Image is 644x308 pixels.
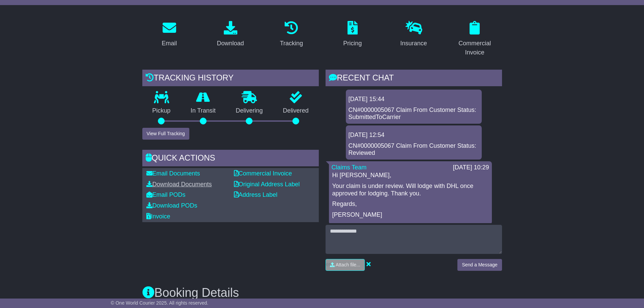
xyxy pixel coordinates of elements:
div: Pricing [343,39,362,48]
div: Quick Actions [142,150,319,168]
p: Regards, [332,200,488,208]
h3: Booking Details [142,286,502,300]
a: Pricing [339,19,366,50]
a: Original Address Label [234,181,300,188]
a: Invoice [146,213,170,220]
p: Pickup [142,107,181,115]
div: Insurance [400,39,427,48]
button: Send a Message [457,259,502,271]
a: Download Documents [146,181,212,188]
p: Delivering [226,107,273,115]
div: Tracking [280,39,303,48]
button: View Full Tracking [142,128,189,140]
a: Email [157,19,181,50]
a: Email Documents [146,170,200,177]
a: Download [212,19,248,50]
div: Email [162,39,177,48]
p: Hi [PERSON_NAME], [332,172,488,179]
div: Commercial Invoice [452,39,498,57]
div: [DATE] 15:44 [349,96,479,103]
a: Tracking [276,19,307,50]
a: Download PODs [146,202,197,209]
p: Delivered [273,107,319,115]
div: CN#0000005067 Claim From Customer Status: Reviewed [349,142,479,157]
div: [DATE] 12:54 [349,132,479,139]
p: Your claim is under review. Will lodge with DHL once approved for lodging. Thank you. [332,183,488,197]
a: Commercial Invoice [234,170,292,177]
div: [DATE] 10:29 [453,164,489,171]
a: Commercial Invoice [448,19,502,60]
span: © One World Courier 2025. All rights reserved. [111,300,209,306]
p: In Transit [181,107,226,115]
a: Email PODs [146,191,186,198]
div: Download [217,39,244,48]
a: Claims Team [332,164,367,171]
a: Address Label [234,191,278,198]
p: [PERSON_NAME] [332,211,488,219]
div: CN#0000005067 Claim From Customer Status: SubmittedToCarrier [349,106,479,121]
div: RECENT CHAT [326,70,502,88]
div: Tracking history [142,70,319,88]
a: Insurance [396,19,431,50]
